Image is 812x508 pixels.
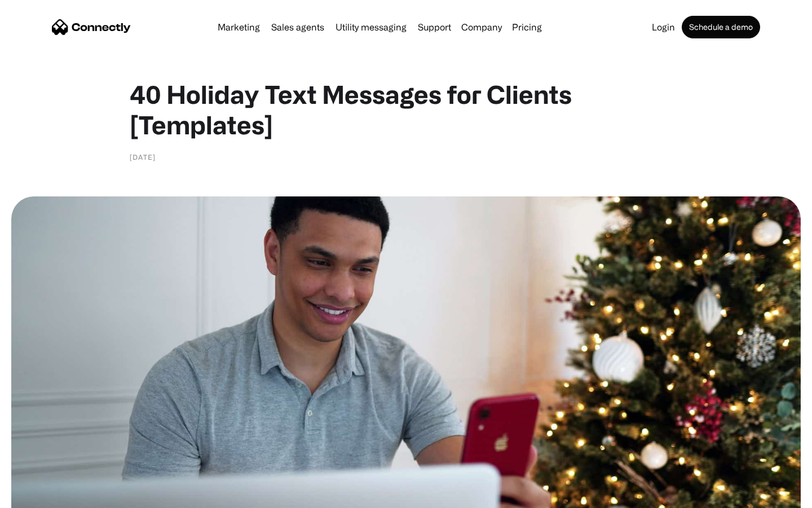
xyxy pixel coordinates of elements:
a: Utility messaging [331,23,411,32]
a: Sales agents [267,23,329,32]
a: home [52,19,131,36]
a: Support [413,23,456,32]
div: [DATE] [130,151,156,163]
aside: Language selected: English [11,488,68,504]
a: Marketing [213,23,264,32]
ul: Language list [23,488,68,504]
h1: 40 Holiday Text Messages for Clients [Templates] [130,79,682,140]
a: Schedule a demo [682,16,760,38]
div: Company [458,19,505,35]
a: Login [647,23,679,32]
div: Company [461,19,502,35]
a: Pricing [507,23,546,32]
